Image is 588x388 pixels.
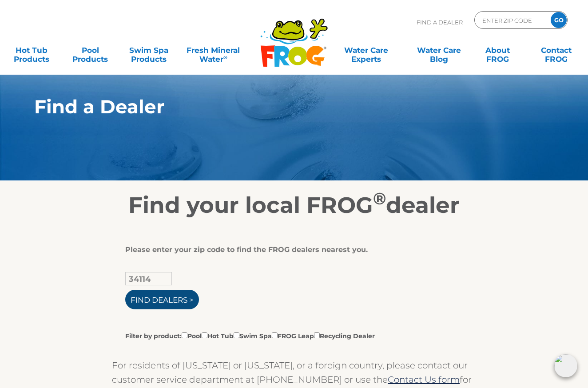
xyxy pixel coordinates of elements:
input: Filter by product:PoolHot TubSwim SpaFROG LeapRecycling Dealer [182,332,187,338]
h1: Find a Dealer [34,96,513,117]
input: Filter by product:PoolHot TubSwim SpaFROG LeapRecycling Dealer [314,332,320,338]
h2: Find your local FROG dealer [21,192,567,219]
a: Fresh MineralWater∞ [185,41,242,59]
input: Filter by product:PoolHot TubSwim SpaFROG LeapRecycling Dealer [202,332,207,338]
a: AboutFROG [475,41,520,59]
input: Filter by product:PoolHot TubSwim SpaFROG LeapRecycling Dealer [234,332,239,338]
label: Filter by product: Pool Hot Tub Swim Spa FROG Leap Recycling Dealer [125,331,375,340]
a: Hot TubProducts [9,41,55,59]
a: Water CareBlog [416,41,462,59]
input: Zip Code Form [481,14,541,27]
img: openIcon [554,354,577,377]
input: Find Dealers > [125,290,199,309]
input: GO [551,12,567,28]
p: Find A Dealer [417,11,463,33]
input: Filter by product:PoolHot TubSwim SpaFROG LeapRecycling Dealer [272,332,278,338]
div: Please enter your zip code to find the FROG dealers nearest you. [125,245,456,254]
a: Contact Us form [388,374,460,385]
sup: ∞ [223,54,227,60]
a: ContactFROG [533,41,579,59]
sup: ® [373,188,386,208]
a: Water CareExperts [329,41,403,59]
a: PoolProducts [68,41,113,59]
a: Swim SpaProducts [126,41,172,59]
